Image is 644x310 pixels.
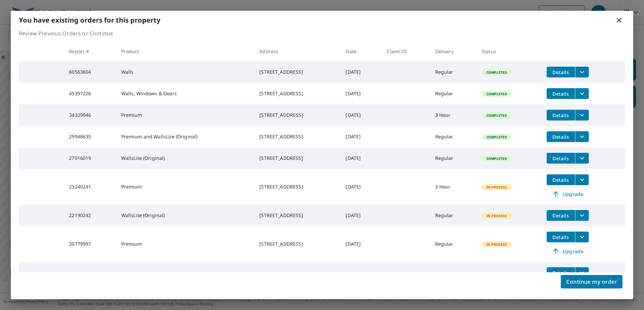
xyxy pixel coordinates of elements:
[430,41,476,61] th: Delivery
[547,67,575,77] button: detailsBtn-60563604
[116,41,254,61] th: Product
[64,147,116,169] td: 27016019
[340,41,381,61] th: Date
[116,126,254,147] td: Premium and WallsLite (Original)
[259,241,335,247] div: [STREET_ADDRESS]
[551,212,571,219] span: Details
[482,213,511,218] span: In Process
[64,226,116,262] td: 20779997
[381,41,429,61] th: Claim ID
[551,247,585,255] span: Upgrade
[547,88,575,99] button: detailsBtn-45397226
[482,92,511,96] span: Completed
[482,135,511,139] span: Completed
[551,134,571,140] span: Details
[575,267,589,278] button: filesDropdownBtn-20658293
[340,262,381,298] td: [DATE]
[340,83,381,104] td: [DATE]
[547,188,589,199] a: Upgrade
[116,83,254,104] td: Walls, Windows & Doors
[64,61,116,83] td: 60563604
[547,246,589,256] a: Upgrade
[547,174,575,185] button: detailsBtn-23240241
[259,112,335,118] div: [STREET_ADDRESS]
[551,69,571,75] span: Details
[430,262,476,298] td: 3 Hour
[482,156,511,161] span: Completed
[551,91,571,97] span: Details
[116,147,254,169] td: WallsLite (Original)
[254,41,340,61] th: Address
[430,147,476,169] td: Regular
[430,61,476,83] td: Regular
[547,131,575,142] button: detailsBtn-29948635
[64,41,116,61] th: Report #
[340,226,381,262] td: [DATE]
[551,155,571,162] span: Details
[430,226,476,262] td: Regular
[19,29,625,37] p: Review Previous Orders or Continue
[547,210,575,221] button: detailsBtn-22190242
[482,185,511,190] span: In Process
[430,169,476,205] td: 3 Hour
[116,226,254,262] td: Premium
[476,41,541,61] th: Status
[116,205,254,226] td: WallsLite (Original)
[64,126,116,147] td: 29948635
[340,147,381,169] td: [DATE]
[19,15,160,25] b: You have existing orders for this property
[551,112,571,118] span: Details
[116,262,254,298] td: Inform Essentials+
[340,104,381,126] td: [DATE]
[259,212,335,219] div: [STREET_ADDRESS]
[259,90,335,97] div: [STREET_ADDRESS]
[340,205,381,226] td: [DATE]
[116,104,254,126] td: Premium
[430,104,476,126] td: 3 Hour
[482,113,511,118] span: Completed
[547,267,575,278] button: detailsBtn-20658293
[64,104,116,126] td: 34329946
[482,70,511,75] span: Completed
[116,169,254,205] td: Premium
[551,190,585,198] span: Upgrade
[482,242,511,247] span: In Process
[259,155,335,162] div: [STREET_ADDRESS]
[575,174,589,185] button: filesDropdownBtn-23240241
[547,153,575,164] button: detailsBtn-27016019
[561,275,622,288] button: Continue my order
[547,110,575,120] button: detailsBtn-34329946
[116,61,254,83] td: Walls
[64,169,116,205] td: 23240241
[430,83,476,104] td: Regular
[575,153,589,164] button: filesDropdownBtn-27016019
[575,67,589,77] button: filesDropdownBtn-60563604
[575,110,589,120] button: filesDropdownBtn-34329946
[381,262,429,298] td: SunSite
[259,69,335,75] div: [STREET_ADDRESS]
[64,262,116,298] td: 20658293
[259,183,335,190] div: [STREET_ADDRESS]
[551,177,571,183] span: Details
[430,205,476,226] td: Regular
[64,83,116,104] td: 45397226
[575,210,589,221] button: filesDropdownBtn-22190242
[259,133,335,140] div: [STREET_ADDRESS]
[551,270,571,276] span: Details
[575,88,589,99] button: filesDropdownBtn-45397226
[575,131,589,142] button: filesDropdownBtn-29948635
[340,169,381,205] td: [DATE]
[340,61,381,83] td: [DATE]
[340,126,381,147] td: [DATE]
[64,205,116,226] td: 22190242
[551,234,571,240] span: Details
[430,126,476,147] td: Regular
[566,277,617,286] span: Continue my order
[575,232,589,242] button: filesDropdownBtn-20779997
[547,232,575,242] button: detailsBtn-20779997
